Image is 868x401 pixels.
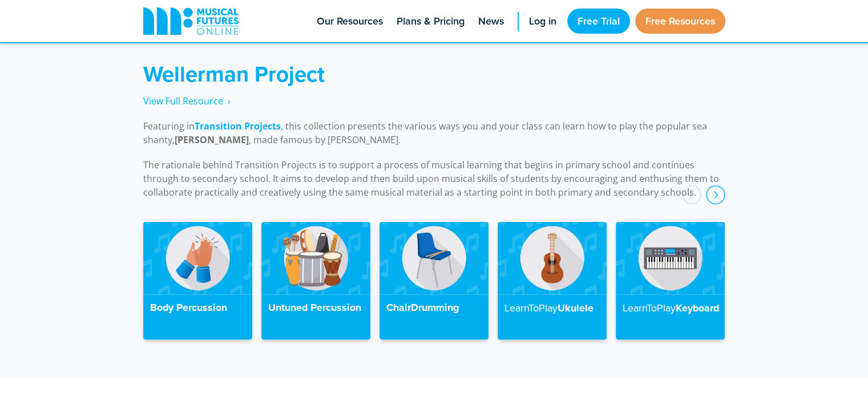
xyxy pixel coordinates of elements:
a: Transition Projects [195,120,281,133]
h4: Untuned Percussion [268,302,364,314]
div: prev [682,185,701,205]
span: Log in [529,14,556,29]
a: Free Resources [635,9,725,34]
a: Body Percussion [143,222,252,339]
h4: Body Percussion [150,302,245,314]
div: next [706,185,725,205]
p: The rationale behind Transition Projects is to support a process of musical learning that begins ... [143,158,725,199]
a: LearnToPlayUkulele [498,222,607,339]
a: ChairDrumming [380,222,488,339]
h4: Ukulele [504,302,600,315]
a: Untuned Percussion [261,222,370,339]
strong: LearnToPlay [504,301,558,315]
strong: [PERSON_NAME] [175,133,249,146]
a: LearnToPlayKeyboard [616,222,725,339]
a: Free Trial [567,9,630,34]
span: Our Resources [317,14,383,29]
strong: Wellerman Project [143,58,325,90]
p: Featuring in , this collection presents the various ways you and your class can learn how to play... [143,119,725,147]
span: News [478,14,504,29]
strong: LearnToPlay [623,301,676,315]
a: View Full Resource‎‏‏‎ ‎ › [143,95,231,108]
h4: Keyboard [623,302,718,315]
span: View Full Resource‎‏‏‎ ‎ › [143,95,231,107]
h4: ChairDrumming [386,302,482,314]
span: Plans & Pricing [397,14,465,29]
strong: Transition Projects [195,120,281,132]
